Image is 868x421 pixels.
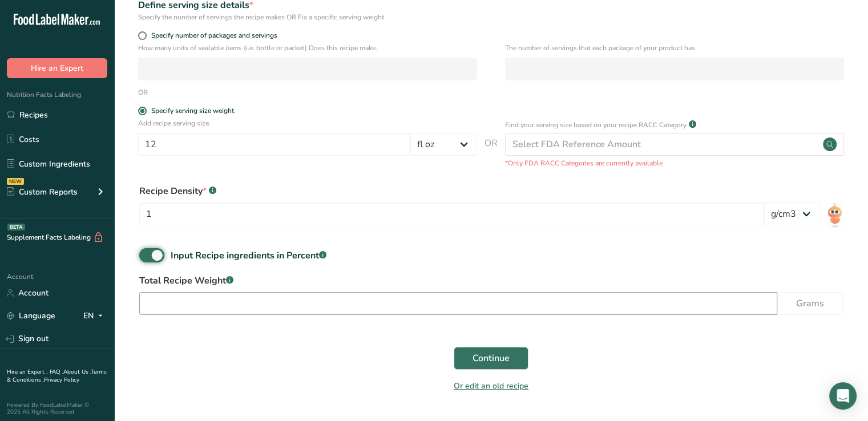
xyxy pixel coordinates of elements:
[139,203,764,225] input: Type your density here
[50,368,63,376] a: FAQ .
[777,292,843,315] button: Grams
[7,402,107,415] div: Powered By FoodLabelMaker © 2025 All Rights Reserved
[512,137,641,151] div: Select FDA Reference Amount
[505,43,844,53] p: The number of servings that each package of your product has.
[473,351,510,365] span: Continue
[147,31,277,40] span: Specify number of packages and servings
[505,120,687,130] p: Find your serving size based on your recipe RACC Category
[139,274,843,288] label: Total Recipe Weight
[83,309,107,323] div: EN
[138,133,410,156] input: Type your serving size here
[505,158,844,168] p: *Only FDA RACC Categories are currently available
[796,297,824,310] span: Grams
[138,43,477,53] p: How many units of sealable items (i.e. bottle or packet) Does this recipe make.
[7,224,25,230] div: BETA
[826,203,843,228] img: ai-bot.1dcbe71.gif
[63,368,91,376] a: About Us .
[7,368,47,376] a: Hire an Expert .
[171,249,326,262] div: Input Recipe ingredients in Percent
[829,382,857,410] div: Open Intercom Messenger
[138,87,148,98] div: OR
[44,376,79,384] a: Privacy Policy
[139,184,764,198] div: Recipe Density
[7,186,78,198] div: Custom Reports
[454,380,528,391] a: Or edit an old recipe
[454,347,528,370] button: Continue
[485,136,498,168] span: OR
[138,12,477,22] div: Specify the number of servings the recipe makes OR Fix a specific serving weight
[7,306,55,326] a: Language
[138,118,477,128] p: Add recipe serving size.
[7,178,24,185] div: NEW
[7,58,107,78] button: Hire an Expert
[7,368,107,384] a: Terms & Conditions .
[151,107,234,115] div: Specify serving size weight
